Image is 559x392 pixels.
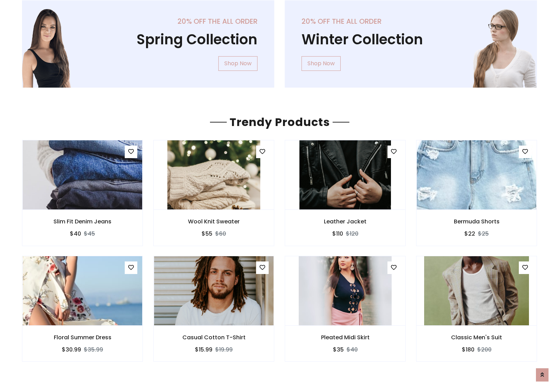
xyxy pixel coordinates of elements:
h6: Pleated Midi Skirt [285,334,405,341]
h1: Winter Collection [302,31,520,48]
del: $45 [84,230,95,238]
span: Trendy Products [227,114,333,130]
h6: Leather Jacket [285,218,405,225]
h6: $110 [332,230,343,237]
h6: Floral Summer Dress [22,334,143,341]
h6: Classic Men's Suit [416,334,537,341]
h6: $15.99 [195,346,212,353]
h6: $180 [462,346,474,353]
h6: $22 [464,230,475,237]
del: $200 [477,346,492,354]
h6: Slim Fit Denim Jeans [22,218,143,225]
h6: Wool Knit Sweater [154,218,274,225]
h6: $40 [70,230,81,237]
h6: Casual Cotton T-Shirt [154,334,274,341]
h5: 20% off the all order [39,17,257,25]
h6: $35 [333,346,344,353]
del: $19.99 [215,346,233,354]
del: $60 [215,230,226,238]
h6: $55 [202,230,212,237]
h6: $30.99 [62,346,81,353]
a: Shop Now [302,56,341,71]
h5: 20% off the all order [302,17,520,25]
h6: Bermuda Shorts [416,218,537,225]
a: Shop Now [218,56,257,71]
del: $25 [478,230,489,238]
del: $40 [347,346,358,354]
h1: Spring Collection [39,31,257,48]
del: $35.99 [84,346,103,354]
del: $120 [346,230,358,238]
